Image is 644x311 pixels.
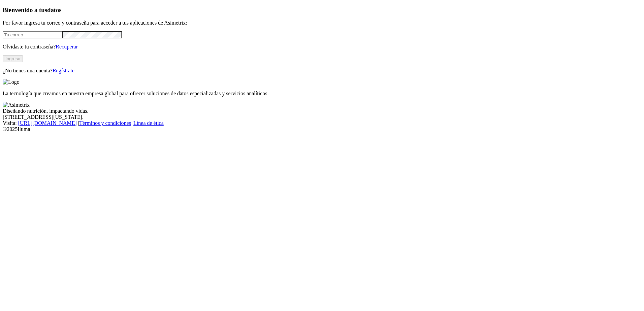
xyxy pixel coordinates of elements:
a: Términos y condiciones [79,120,131,126]
p: Olvidaste tu contraseña? [3,44,641,50]
div: Diseñando nutrición, impactando vidas. [3,108,641,114]
div: [STREET_ADDRESS][US_STATE]. [3,114,641,120]
p: La tecnología que creamos en nuestra empresa global para ofrecer soluciones de datos especializad... [3,91,641,97]
button: Ingresa [3,55,23,62]
div: © 2025 Iluma [3,126,641,132]
img: Asimetrix [3,102,30,108]
div: Visita : | | [3,120,641,126]
p: ¿No tienes una cuenta? [3,68,641,74]
a: [URL][DOMAIN_NAME] [18,120,77,126]
h3: Bienvenido a tus [3,6,641,14]
a: Recuperar [56,44,78,49]
a: Línea de ética [133,120,164,126]
input: Tu correo [3,31,62,38]
a: Regístrate [53,68,74,73]
span: datos [47,6,62,13]
p: Por favor ingresa tu correo y contraseña para acceder a tus aplicaciones de Asimetrix: [3,20,641,26]
img: Logo [3,79,20,85]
